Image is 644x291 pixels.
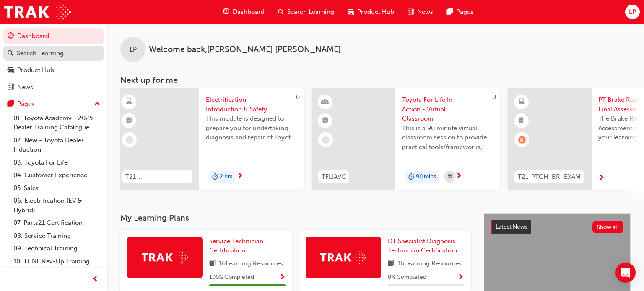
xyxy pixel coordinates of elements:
span: Latest News [496,223,527,230]
span: duration-icon [212,172,218,183]
span: prev-icon [92,274,99,285]
a: Latest NewsShow all [491,220,623,234]
span: booktick-icon [519,116,525,126]
span: News [417,7,433,17]
span: search-icon [8,50,13,57]
span: Show Progress [279,274,286,281]
a: 09. Technical Training [10,242,104,255]
span: next-icon [456,173,462,180]
a: 10. TUNE Rev-Up Training [10,255,104,268]
a: News [3,80,104,95]
span: Dashboard [233,7,265,17]
span: duration-icon [408,172,414,183]
span: 90 mins [416,172,436,182]
div: Product Hub [17,65,54,75]
a: Search Learning [3,46,104,61]
img: Trak [320,251,366,264]
a: 01. Toyota Academy - 2025 Dealer Training Catalogue [10,112,104,134]
img: Trak [142,251,188,264]
span: T21-PTCH_BR_EXAM [518,172,581,182]
span: next-icon [598,175,605,182]
span: learningResourceType_ELEARNING-icon [519,97,525,108]
img: Trak [4,3,71,21]
span: pages-icon [8,100,14,108]
button: Show Progress [279,272,286,283]
span: calendar-icon [448,172,452,182]
span: 2 hrs [220,172,232,182]
a: Service Technician Certification [209,237,286,255]
span: Show Progress [457,274,464,281]
span: LP [629,7,636,17]
a: news-iconNews [401,3,440,21]
a: Product Hub [3,62,104,78]
button: LP [625,5,640,19]
span: book-icon [209,259,216,269]
span: car-icon [348,7,354,17]
span: booktick-icon [126,116,132,126]
h3: Next up for me [107,75,644,85]
button: Pages [3,96,104,112]
a: 03. Toyota For Life [10,156,104,169]
span: booktick-icon [322,116,328,126]
a: pages-iconPages [440,3,480,21]
span: up-icon [94,99,100,110]
span: car-icon [8,67,14,74]
a: Dashboard [3,28,104,44]
span: 100 % Completed [209,273,254,282]
span: LP [130,45,137,54]
span: learningRecordVerb_NONE-icon [322,136,330,144]
span: 0 % Completed [388,273,426,282]
span: Welcome back , [PERSON_NAME] [PERSON_NAME] [149,45,341,54]
a: 08. Service Training [10,229,104,242]
span: Electrification Introduction & Safety [206,95,297,114]
span: next-icon [237,173,243,180]
div: Pages [17,99,34,109]
span: news-icon [408,7,414,17]
a: DT Specialist Diagnosis Technician Certification [388,237,464,255]
a: 07. Parts21 Certification [10,216,104,229]
span: search-icon [278,7,284,17]
button: DashboardSearch LearningProduct HubNews [3,27,104,96]
span: learningResourceType_INSTRUCTOR_LED-icon [322,97,328,108]
div: News [17,82,33,92]
span: Search Learning [287,7,334,17]
span: Pages [456,7,473,17]
a: 06. Electrification (EV & Hybrid) [10,194,104,216]
div: Open Intercom Messenger [615,263,636,283]
span: guage-icon [223,7,229,17]
button: Show all [592,221,624,233]
span: This module is designed to prepare you for undertaking diagnosis and repair of Toyota & Lexus Ele... [206,114,297,142]
span: learningResourceType_ELEARNING-icon [126,97,132,108]
span: Product Hub [357,7,394,17]
a: 0T21-FOD_HVIS_PREREQElectrification Introduction & SafetyThis module is designed to prepare you f... [115,88,304,190]
span: learningRecordVerb_NONE-icon [126,136,133,144]
div: Search Learning [17,49,64,58]
span: 0 [492,93,496,101]
span: 16 Learning Resources [219,259,283,269]
a: 04. Customer Experience [10,169,104,182]
span: guage-icon [8,33,14,40]
a: 05. Sales [10,182,104,195]
span: TFLIAVC [322,172,346,182]
span: DT Specialist Diagnosis Technician Certification [388,237,457,255]
button: Show Progress [457,272,464,283]
span: Toyota For Life In Action - Virtual Classroom [402,95,493,124]
span: 0 [296,93,300,101]
a: 02. New - Toyota Dealer Induction [10,134,104,156]
span: pages-icon [447,7,453,17]
a: car-iconProduct Hub [341,3,401,21]
a: search-iconSearch Learning [271,3,341,21]
a: guage-iconDashboard [216,3,271,21]
span: This is a 90 minute virtual classroom session to provide practical tools/frameworks, behaviours a... [402,124,493,152]
span: Service Technician Certification [209,237,263,255]
span: 16 Learning Resources [397,259,462,269]
a: 0TFLIAVCToyota For Life In Action - Virtual ClassroomThis is a 90 minute virtual classroom sessio... [312,88,500,190]
span: news-icon [8,84,14,91]
span: T21-FOD_HVIS_PREREQ [125,172,189,182]
span: learningRecordVerb_FAIL-icon [518,136,526,144]
h3: My Learning Plans [120,213,470,223]
span: book-icon [388,259,394,269]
